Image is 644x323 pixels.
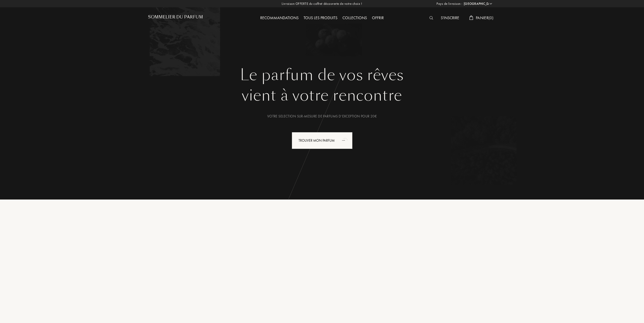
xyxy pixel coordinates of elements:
[429,16,433,20] img: search_icn_white.svg
[152,84,492,107] div: vient à votre rencontre
[152,114,492,119] div: Votre selection sur-mesure de parfums d’exception pour 20€
[436,1,462,6] span: Pays de livraison :
[152,66,492,84] h1: Le parfum de vos rêves
[438,15,462,21] div: S'inscrire
[438,15,462,20] a: S'inscrire
[301,15,340,21] div: Tous les produits
[258,15,301,21] div: Recommandations
[258,15,301,20] a: Recommandations
[340,15,369,20] a: Collections
[292,132,353,149] div: Trouver mon parfum
[340,15,369,21] div: Collections
[369,15,386,20] a: Offrir
[301,15,340,20] a: Tous les produits
[340,135,350,145] div: animation
[476,15,493,20] span: Panier ( 0 )
[148,15,203,19] h1: Sommelier du Parfum
[148,15,203,21] a: Sommelier du Parfum
[369,15,386,21] div: Offrir
[469,15,473,20] img: cart_white.svg
[288,132,356,149] a: Trouver mon parfumanimation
